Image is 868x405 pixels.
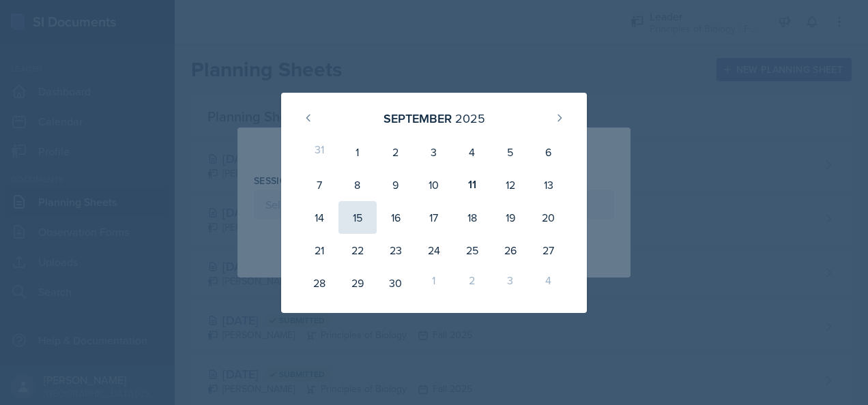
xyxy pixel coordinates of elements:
[377,136,415,168] div: 2
[491,234,530,267] div: 26
[491,168,530,201] div: 12
[415,267,453,299] div: 1
[415,234,453,267] div: 24
[377,201,415,234] div: 16
[453,168,491,201] div: 11
[384,109,452,127] div: September
[491,201,530,234] div: 19
[300,234,338,267] div: 21
[530,136,568,168] div: 6
[338,168,377,201] div: 8
[300,201,338,234] div: 14
[415,136,453,168] div: 3
[415,201,453,234] div: 17
[491,136,530,168] div: 5
[338,234,377,267] div: 22
[453,136,491,168] div: 4
[300,168,338,201] div: 7
[415,168,453,201] div: 10
[300,267,338,299] div: 28
[491,267,530,299] div: 3
[338,201,377,234] div: 15
[453,234,491,267] div: 25
[530,201,568,234] div: 20
[338,136,377,168] div: 1
[377,234,415,267] div: 23
[530,234,568,267] div: 27
[530,267,568,299] div: 4
[338,267,377,299] div: 29
[453,267,491,299] div: 2
[455,109,485,127] div: 2025
[377,267,415,299] div: 30
[530,168,568,201] div: 13
[377,168,415,201] div: 9
[453,201,491,234] div: 18
[300,136,338,168] div: 31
